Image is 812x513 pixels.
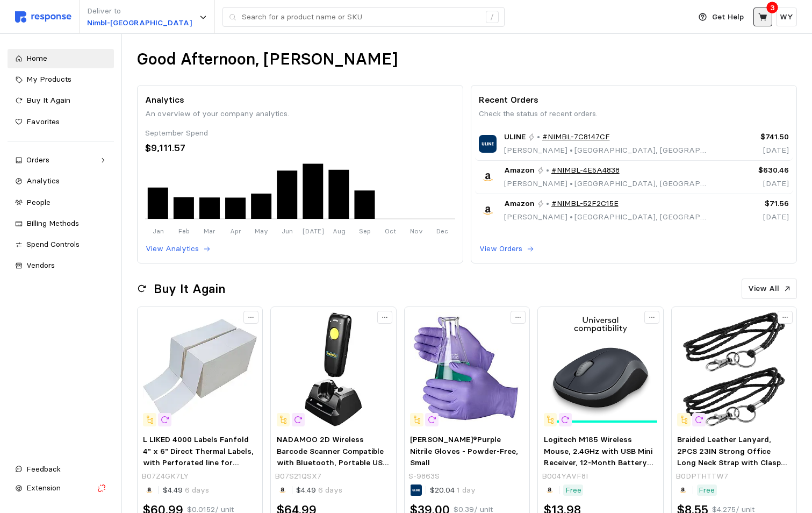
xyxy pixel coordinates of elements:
div: $9,111.57 [145,141,455,155]
tspan: Mar [204,227,215,235]
a: People [8,193,114,212]
p: 3 [770,2,775,13]
tspan: Feb [178,227,189,235]
img: 612M7PgNXNL.__AC_SX300_SY300_QL70_FMwebp_.jpg [277,312,390,426]
button: Get Help [692,7,750,27]
a: Orders [8,151,114,170]
span: Logitech M185 Wireless Mouse, 2.4GHz with USB Mini Receiver, 12-Month Battery Life, 1000 DPI Opti... [544,434,653,502]
a: #NIMBL-7C8147CF [542,131,610,143]
p: B07S21QSX7 [275,471,321,482]
p: [PERSON_NAME] [GEOGRAPHIC_DATA], [GEOGRAPHIC_DATA] [504,145,709,156]
p: [DATE] [717,178,789,190]
p: Check the status of recent orders. [479,108,789,120]
tspan: Aug [332,227,345,235]
p: $71.56 [717,198,789,210]
tspan: [DATE] [302,227,324,235]
h2: Buy It Again [154,281,225,297]
span: Spend Controls [26,239,80,249]
span: Feedback [26,464,61,474]
tspan: Dec [436,227,448,235]
span: 6 days [316,485,342,495]
a: #NIMBL-4E5A4838 [551,165,620,176]
p: Get Help [712,11,744,23]
span: People [26,197,51,207]
p: • [546,165,549,176]
p: Deliver to [87,5,192,17]
h1: Good Afternoon, [PERSON_NAME] [137,49,398,70]
p: $4.49 [296,484,342,496]
p: [PERSON_NAME] [GEOGRAPHIC_DATA], [GEOGRAPHIC_DATA] [504,211,709,223]
span: Braided Leather Lanyard, 2PCS 23IN Strong Office Long Neck Strap with Clasp and Keychain for ID B... [677,434,787,491]
button: Extension [8,479,114,498]
p: Analytics [145,93,455,106]
span: Billing Methods [26,218,79,228]
a: My Products [8,70,114,89]
a: Buy It Again [8,91,114,110]
tspan: Oct [385,227,396,235]
a: Home [8,49,114,68]
a: Analytics [8,172,114,191]
img: svg%3e [15,11,71,23]
p: [DATE] [717,211,789,223]
div: / [486,11,499,24]
p: $20.04 [430,484,476,496]
img: 61Ttig0PGIL._AC_SX679_.jpg [544,312,657,426]
div: Orders [26,154,95,166]
span: ULINE [504,131,526,143]
div: September Spend [145,127,455,139]
span: L LIKED 4000 Labels Fanfold 4" x 6" Direct Thermal Labels, with Perforated line for Thermal Print... [143,434,255,502]
p: • [546,198,549,210]
img: S-9863S [410,312,523,426]
p: S-9863S [408,471,440,482]
p: An overview of your company analytics. [145,108,455,120]
span: Amazon [504,165,535,176]
span: Analytics [26,176,60,186]
a: Favorites [8,112,114,132]
p: Free [565,484,581,496]
button: View Analytics [145,243,211,255]
p: $4.49 [163,484,209,496]
img: ULINE [479,135,497,153]
button: Feedback [8,460,114,479]
span: My Products [26,74,71,84]
p: $741.50 [717,131,789,143]
span: • [567,179,574,188]
p: Free [699,484,715,496]
a: Spend Controls [8,235,114,254]
span: Amazon [504,198,535,210]
span: Favorites [26,117,60,126]
img: Amazon [479,168,497,186]
p: B004YAVF8I [542,471,588,482]
a: Vendors [8,256,114,275]
tspan: Nov [410,227,423,235]
span: 1 day [455,485,476,495]
span: • [567,212,574,222]
p: View Orders [479,243,522,255]
img: Amazon [479,202,497,219]
span: Vendors [26,260,55,270]
button: WY [776,8,797,26]
span: Home [26,53,47,63]
p: [PERSON_NAME] [GEOGRAPHIC_DATA], [GEOGRAPHIC_DATA] [504,178,709,190]
a: #NIMBL-52F2C15E [551,198,619,210]
tspan: Sep [358,227,370,235]
tspan: May [255,227,268,235]
p: WY [780,11,793,23]
span: Buy It Again [26,95,70,105]
span: Extension [26,483,61,493]
span: • [567,145,574,155]
p: [DATE] [717,145,789,156]
span: [PERSON_NAME]®Purple Nitrile Gloves - Powder-Free, Small [410,434,518,467]
span: 6 days [183,485,209,495]
tspan: Jun [282,227,293,235]
img: 61kZ5mp4iJL.__AC_SX300_SY300_QL70_FMwebp_.jpg [143,312,256,426]
p: View Analytics [146,243,199,255]
p: B0DPTHTTW7 [676,471,728,482]
img: 71WPUog6H4L._AC_SX679_.jpg [677,312,791,426]
button: View Orders [479,243,535,255]
tspan: Jan [152,227,163,235]
input: Search for a product name or SKU [242,8,480,27]
button: View All [742,279,797,299]
p: $630.46 [717,165,789,176]
p: View All [748,283,779,295]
